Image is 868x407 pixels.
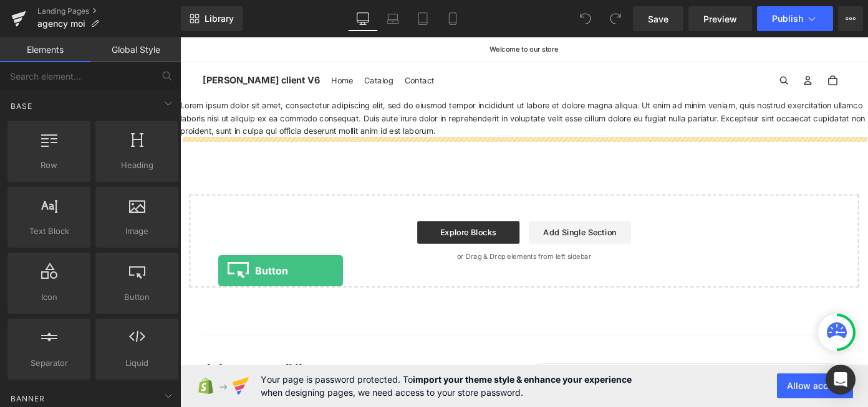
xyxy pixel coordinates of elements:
a: Catalog [196,26,240,68]
span: [PERSON_NAME] client V6 [25,39,153,55]
p: Get exclusive deals and early access to new products. [25,379,248,393]
p: Welcome to our store [165,9,589,17]
span: Text Block [11,225,87,238]
a: Contact [240,26,285,68]
a: Preview [688,6,752,31]
a: Explore Blocks [260,202,372,227]
a: Add Single Section [382,202,494,227]
span: Catalog [202,40,234,54]
a: [PERSON_NAME] client V6 [25,34,153,61]
a: Mobile [438,6,468,31]
a: Landing Pages [37,6,181,16]
span: Base [9,100,34,112]
button: Open cart Total items in cart: 0 [702,34,730,61]
button: Undo [573,6,598,31]
span: Home [166,40,190,54]
a: Tablet [408,6,438,31]
button: Open search [649,34,676,61]
a: Laptop [378,6,408,31]
span: Button [99,291,175,304]
span: Heading [99,159,175,172]
button: More [838,6,863,31]
span: Save [648,12,668,26]
button: Publish [757,6,833,31]
p: or Drag & Drop elements from left sidebar [30,236,725,245]
span: Contact [246,40,279,54]
strong: import your theme style & enhance your experience [413,374,632,385]
div: Open Intercom Messenger [826,365,856,395]
span: Your page is password protected. To when designing pages, we need access to your store password. [261,373,632,399]
button: Open account menu [675,34,702,61]
span: Publish [772,14,803,24]
span: agency moi [37,19,85,29]
span: Banner [9,393,46,405]
a: Global Style [90,37,181,62]
p: Join our email list [25,357,147,372]
button: Redo [603,6,628,31]
button: Allow access [777,373,853,398]
button: Sign up [700,363,724,387]
span: Separator [11,357,87,370]
span: Icon [11,291,87,304]
span: Preview [703,12,737,26]
input: Email address [377,358,730,393]
span: Row [11,159,87,172]
span: Liquid [99,357,175,370]
a: Home [160,26,196,68]
a: Desktop [348,6,378,31]
span: Image [99,225,175,238]
span: Library [205,13,234,24]
a: New Library [181,6,243,31]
